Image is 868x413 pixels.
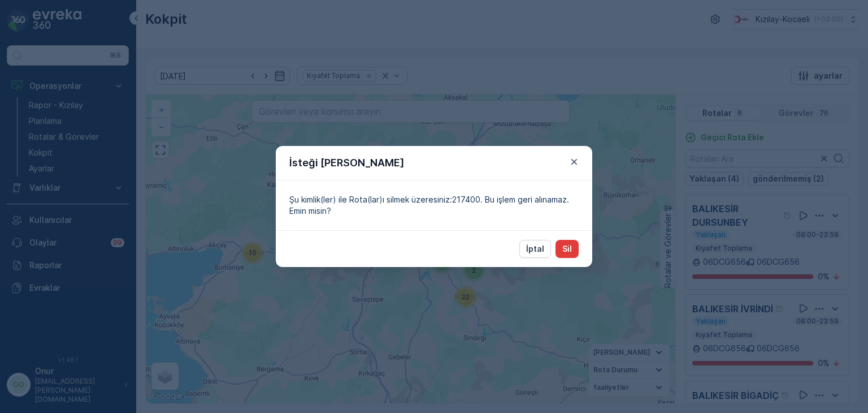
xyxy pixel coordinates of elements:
button: İptal [519,240,551,258]
p: İptal [526,243,544,255]
p: İsteği [PERSON_NAME] [289,155,404,171]
button: Sil [555,240,579,258]
p: Sil [562,243,572,255]
p: Şu kimlik(ler) ile Rota(lar)ı silmek üzeresiniz:217400. Bu işlem geri alınamaz. Emin misin? [289,194,579,217]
